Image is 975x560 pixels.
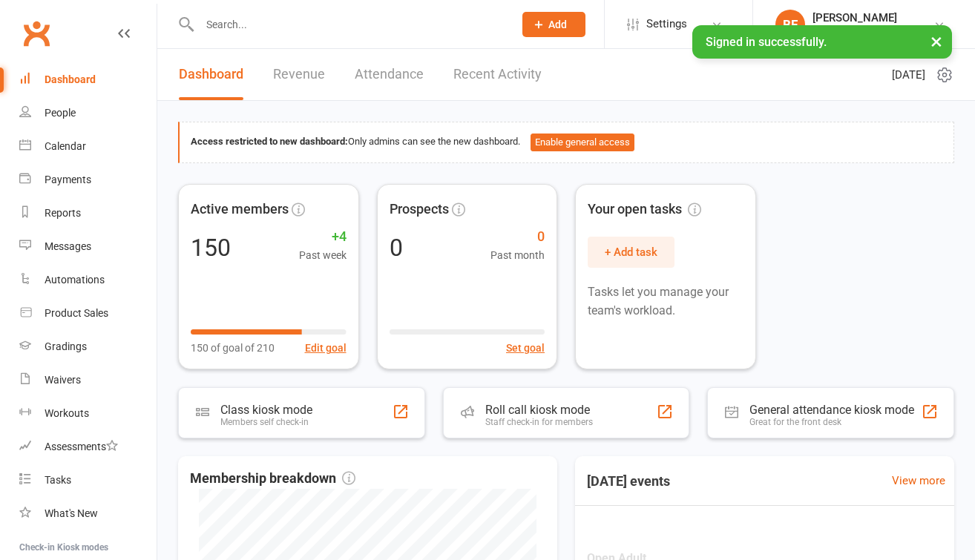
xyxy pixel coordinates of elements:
a: Gradings [19,330,157,363]
span: Membership breakdown [190,468,355,490]
a: Automations [19,263,157,297]
span: Prospects [390,199,449,220]
span: 150 of goal of 210 [191,340,275,356]
div: 0 [390,236,403,260]
span: Past month [490,247,545,263]
div: 150 [191,236,231,260]
a: Dashboard [179,49,243,100]
button: Edit goal [305,340,347,356]
div: Great for the front desk [749,417,914,427]
button: × [923,25,950,57]
div: Members self check-in [220,417,312,427]
span: +4 [299,226,347,248]
p: Tasks let you manage your team's workload. [588,283,743,320]
div: Payments [45,174,91,185]
div: Workouts [45,407,89,419]
a: Attendance [355,49,424,100]
span: [DATE] [892,66,925,84]
div: Staff check-in for members [485,417,593,427]
span: Past week [299,247,347,263]
a: Dashboard [19,63,157,96]
span: Signed in successfully. [706,35,827,49]
a: Clubworx [18,15,55,52]
button: Set goal [506,340,545,356]
span: Active members [191,199,289,220]
div: BF [775,10,805,39]
span: Add [548,19,567,30]
div: People [45,107,76,119]
div: Success Martial Arts [812,24,907,38]
div: Messages [45,240,91,252]
div: Tasks [45,474,71,486]
div: Assessments [45,441,118,452]
a: Reports [19,197,157,230]
a: Calendar [19,130,157,163]
div: Only admins can see the new dashboard. [191,134,942,151]
span: Your open tasks [588,199,701,220]
div: Waivers [45,374,81,386]
div: Product Sales [45,307,108,319]
button: Add [522,12,585,37]
div: Reports [45,207,81,219]
a: Tasks [19,464,157,497]
div: Gradings [45,340,87,352]
a: Assessments [19,430,157,464]
div: What's New [45,507,98,519]
input: Search... [195,14,503,35]
a: View more [892,472,945,490]
div: Calendar [45,140,86,152]
div: Dashboard [45,73,96,85]
div: Roll call kiosk mode [485,403,593,417]
a: Recent Activity [453,49,542,100]
a: Messages [19,230,157,263]
a: Waivers [19,363,157,397]
div: General attendance kiosk mode [749,403,914,417]
span: 0 [490,226,545,248]
a: Workouts [19,397,157,430]
button: + Add task [588,237,674,268]
div: Automations [45,274,105,286]
a: Payments [19,163,157,197]
div: [PERSON_NAME] [812,11,907,24]
a: What's New [19,497,157,530]
div: Class kiosk mode [220,403,312,417]
a: People [19,96,157,130]
button: Enable general access [531,134,634,151]
strong: Access restricted to new dashboard: [191,136,348,147]
a: Revenue [273,49,325,100]
a: Product Sales [19,297,157,330]
h3: [DATE] events [575,468,682,495]
span: Settings [646,7,687,41]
